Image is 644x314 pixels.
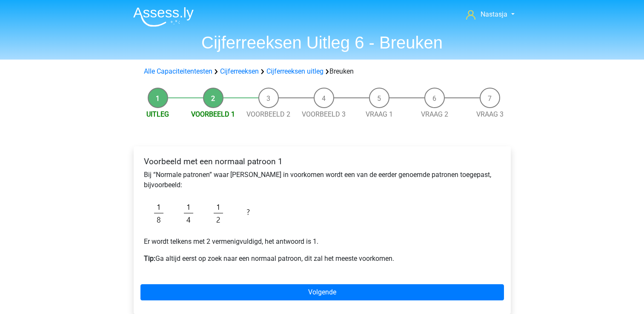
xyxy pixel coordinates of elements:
a: Vraag 1 [366,110,393,118]
p: Bij “Normale patronen” waar [PERSON_NAME] in voorkomen wordt een van de eerder genoemde patronen ... [144,170,501,190]
div: Breuken [140,66,504,77]
h1: Cijferreeksen Uitleg 6 - Breuken [126,32,518,53]
a: Vraag 3 [476,110,504,118]
img: Assessly [133,7,194,27]
b: Tip: [144,254,155,263]
a: Nastasja [463,9,518,20]
a: Cijferreeksen [220,67,259,75]
img: Fractions_example_1.png [144,197,263,230]
a: Voorbeeld 2 [246,110,290,118]
a: Voorbeeld 1 [191,110,235,118]
p: Ga altijd eerst op zoek naar een normaal patroon, dit zal het meeste voorkomen. [144,254,501,264]
p: Er wordt telkens met 2 vermenigvuldigd, het antwoord is 1. [144,237,501,247]
a: Voorbeeld 3 [302,110,346,118]
h4: Voorbeeld met een normaal patroon 1 [144,157,501,166]
a: Volgende [140,284,504,300]
span: Nastasja [481,10,507,18]
a: Cijferreeksen uitleg [266,67,323,75]
a: Alle Capaciteitentesten [144,67,212,75]
a: Uitleg [146,110,169,118]
a: Vraag 2 [421,110,448,118]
